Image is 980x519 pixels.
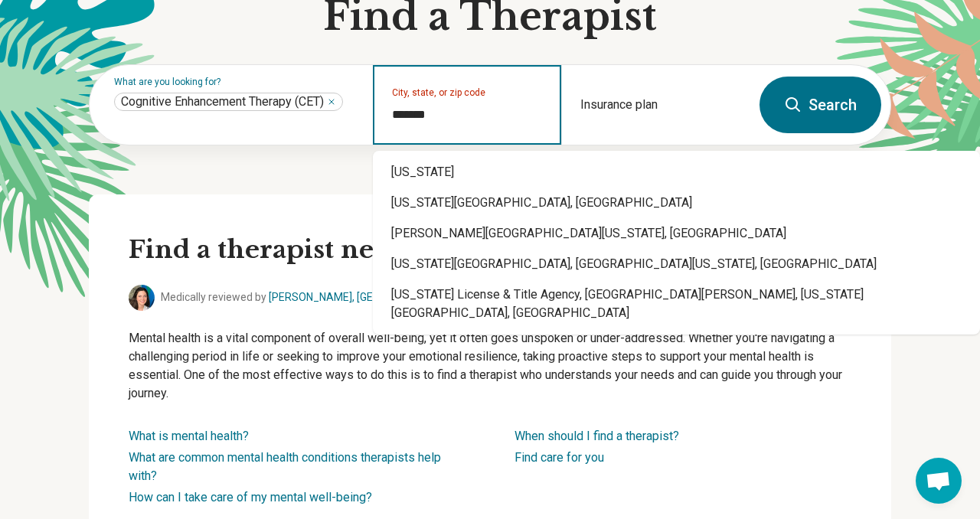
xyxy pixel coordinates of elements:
[129,429,249,443] a: What is mental health?
[373,218,980,249] div: [PERSON_NAME][GEOGRAPHIC_DATA][US_STATE], [GEOGRAPHIC_DATA]
[129,329,851,403] p: Mental health is a vital component of overall well-being, yet it often goes unspoken or under-add...
[759,77,881,133] button: Search
[373,249,980,279] div: [US_STATE][GEOGRAPHIC_DATA], [GEOGRAPHIC_DATA][US_STATE], [GEOGRAPHIC_DATA]
[114,93,343,111] div: Cognitive Enhancement Therapy (CET)
[161,289,507,305] span: Medically reviewed by
[373,151,980,335] div: Suggestions
[514,450,604,465] a: Find care for you
[114,77,354,86] label: What are you looking for?
[129,234,851,266] h2: Find a therapist near you
[373,157,980,188] div: [US_STATE]
[373,279,980,328] div: [US_STATE] License & Title Agency, [GEOGRAPHIC_DATA][PERSON_NAME], [US_STATE][GEOGRAPHIC_DATA], [...
[327,97,336,106] button: Cognitive Enhancement Therapy (CET)
[269,291,462,303] a: [PERSON_NAME], [GEOGRAPHIC_DATA]
[129,490,372,504] a: How can I take care of my mental well-being?
[121,94,324,109] span: Cognitive Enhancement Therapy (CET)
[373,188,980,218] div: [US_STATE][GEOGRAPHIC_DATA], [GEOGRAPHIC_DATA]
[916,458,962,504] div: Open chat
[514,429,679,443] a: When should I find a therapist?
[129,450,441,483] a: What are common mental health conditions therapists help with?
